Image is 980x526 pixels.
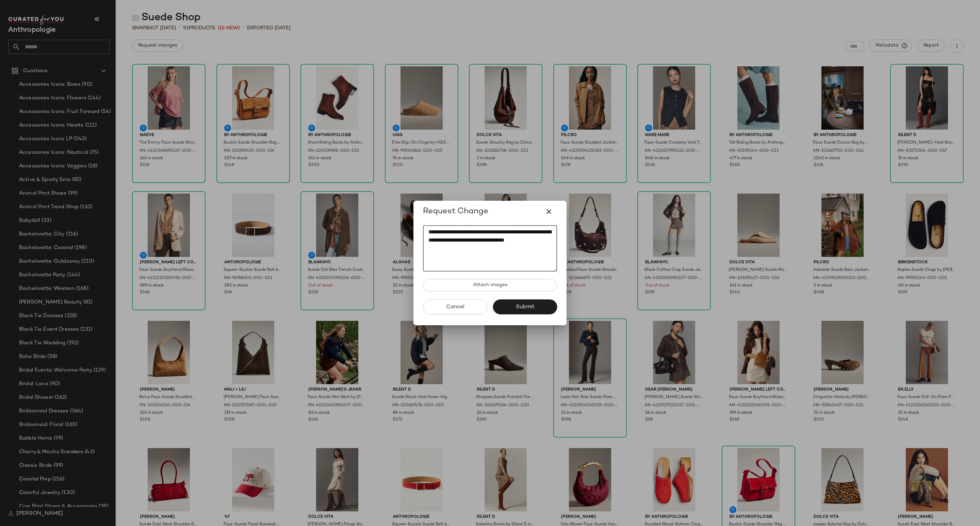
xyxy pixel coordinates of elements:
[493,299,557,314] button: Submit
[446,304,464,310] span: Cancel
[473,282,507,288] span: Attach images
[423,279,557,291] button: Attach images
[423,206,488,217] span: Request Change
[423,299,487,314] button: Cancel
[515,304,534,310] span: Submit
